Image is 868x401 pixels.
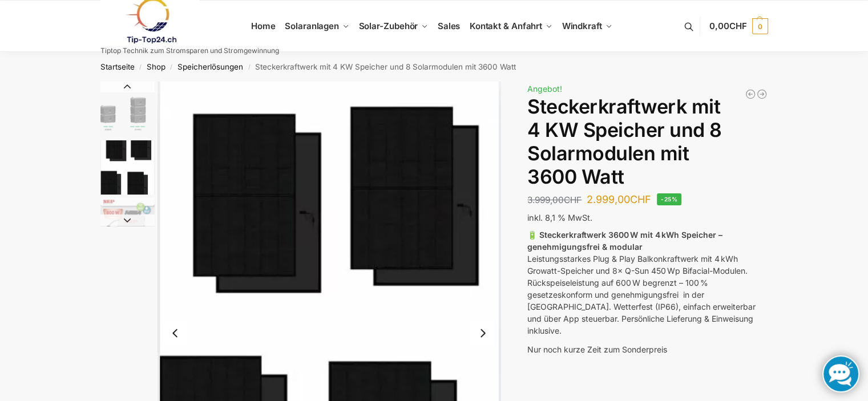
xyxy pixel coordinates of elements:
bdi: 3.999,00 [527,195,582,205]
span: / [165,63,177,72]
span: Angebot! [527,84,562,94]
li: 2 / 9 [98,139,155,196]
span: -25% [657,193,681,205]
span: CHF [630,193,651,205]
img: 6 Module bificiaL [100,140,155,195]
strong: 🔋 Steckerkraftwerk 3600 W mit 4 kWh Speicher – genehmigungsfrei & modular [527,230,722,252]
a: Shop [147,62,165,71]
bdi: 2.999,00 [587,193,651,205]
span: / [243,63,255,72]
img: Nep800 [100,197,155,252]
nav: Breadcrumb [80,52,788,82]
span: Kontakt & Anfahrt [470,21,542,31]
a: Startseite [100,62,135,71]
a: Kontakt & Anfahrt [465,1,557,52]
li: 1 / 9 [98,82,155,139]
a: Balkonkraftwerk 1780 Watt mit 4 KWh Zendure Batteriespeicher Notstrom fähig [756,88,768,100]
a: 0,00CHF 0 [709,9,768,43]
a: Solaranlagen [280,1,354,52]
span: 0,00 [709,21,746,31]
span: 0 [752,18,768,34]
span: Solar-Zubehör [359,21,418,31]
a: Solar-Zubehör [354,1,433,52]
span: CHF [729,21,747,31]
p: Nur noch kurze Zeit zum Sonderpreis [527,343,768,355]
a: Windkraft [557,1,617,52]
li: 3 / 9 [98,196,155,253]
a: Balkonkraftwerk 890 Watt Solarmodulleistung mit 1kW/h Zendure Speicher [745,88,756,100]
button: Next slide [100,214,155,226]
span: / [135,63,147,72]
p: Tiptop Technik zum Stromsparen und Stromgewinnung [100,47,279,54]
a: Sales [433,1,465,52]
button: Previous slide [100,81,155,92]
h1: Steckerkraftwerk mit 4 KW Speicher und 8 Solarmodulen mit 3600 Watt [527,95,768,188]
p: Leistungsstarkes Plug & Play Balkonkraftwerk mit 4 kWh Growatt-Speicher und 8× Q-Sun 450 Wp Bifac... [527,229,768,337]
span: Sales [438,21,461,31]
img: Growatt-NOAH-2000-flexible-erweiterung [100,82,155,137]
button: Next slide [471,321,495,345]
span: Solaranlagen [285,21,339,31]
span: CHF [564,195,582,205]
a: Speicherlösungen [177,62,243,71]
button: Previous slide [163,321,187,345]
span: inkl. 8,1 % MwSt. [527,213,592,222]
span: Windkraft [562,21,602,31]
